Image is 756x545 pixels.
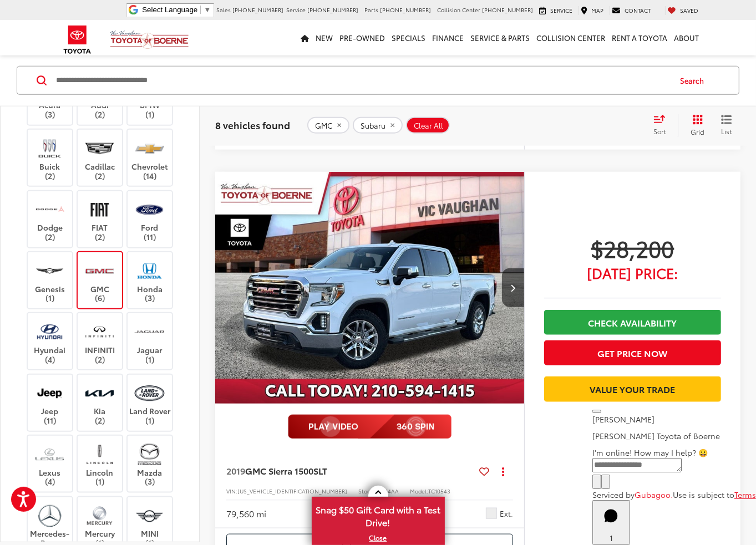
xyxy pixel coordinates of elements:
[78,135,123,180] label: Cadillac (2)
[544,340,721,365] button: Get Price Now
[494,461,513,481] button: Actions
[287,6,306,14] span: Service
[544,267,721,278] span: [DATE] Price:
[128,319,172,364] label: Jaguar (1)
[648,114,678,136] button: Select sort value
[592,414,756,425] p: [PERSON_NAME]
[673,489,734,500] span: Use is subject to
[537,6,576,15] a: Service
[142,6,197,14] span: Select Language
[28,380,73,425] label: Jeep (11)
[128,258,172,303] label: Honda (3)
[592,6,604,14] span: Map
[28,319,73,364] label: Hyundai (4)
[592,447,708,458] span: I'm online! How may I help? 😀
[245,464,313,477] span: GMC Sierra 1500
[84,135,115,161] img: Vic Vaughan Toyota of Boerne in Boerne, TX)
[204,6,211,14] span: ▼
[502,467,504,476] span: dropdown dots
[486,508,497,519] span: Summit White
[84,319,115,345] img: Vic Vaughan Toyota of Boerne in Boerne, TX)
[592,403,756,500] div: Close[PERSON_NAME][PERSON_NAME] Toyota of BoerneI'm online! How may I help? 😀Type your messageCha...
[78,319,123,364] label: INFINITI (2)
[653,126,666,136] span: Sort
[551,6,573,14] span: Service
[215,172,525,404] a: 2019 GMC Sierra 1500 SLT2019 GMC Sierra 1500 SLT2019 GMC Sierra 1500 SLT2019 GMC Sierra 1500 SLT
[534,20,609,55] a: Collision Center
[128,135,172,180] label: Chevrolet (14)
[544,310,721,335] a: Check Availability
[610,532,613,543] span: 1
[353,117,403,134] button: remove Subaru
[544,234,721,262] span: $28,200
[34,196,65,222] img: Vic Vaughan Toyota of Boerne in Boerne, TX)
[134,196,165,222] img: Vic Vaughan Toyota of Boerne in Boerne, TX)
[215,118,290,131] span: 8 vehicles found
[217,6,231,14] span: Sales
[34,441,65,467] img: Vic Vaughan Toyota of Boerne in Boerne, TX)
[28,135,73,180] label: Buick (2)
[142,6,211,14] a: Select Language​
[34,380,65,406] img: Vic Vaughan Toyota of Boerne in Boerne, TX)
[34,319,65,345] img: Vic Vaughan Toyota of Boerne in Boerne, TX)
[597,502,626,531] svg: Start Chat
[55,67,669,94] form: Search by Make, Model, or Keyword
[78,258,123,303] label: GMC (6)
[226,464,245,477] span: 2019
[313,20,337,55] a: New
[237,487,347,495] span: [US_VEHICLE_IDENTIFICATION_NUMBER]
[665,6,702,15] a: My Saved Vehicles
[28,74,73,119] label: Acura (3)
[233,6,284,14] span: [PHONE_NUMBER]
[57,22,98,58] img: Toyota
[226,465,475,477] a: 2019GMC Sierra 1500SLT
[78,196,123,241] label: FIAT (2)
[678,114,713,136] button: Grid View
[625,6,651,14] span: Contact
[226,487,237,495] span: VIN:
[84,258,115,284] img: Vic Vaughan Toyota of Boerne in Boerne, TX)
[592,500,630,545] button: Toggle Chat Window
[128,196,172,241] label: Ford (11)
[288,415,451,439] img: full motion video
[671,20,703,55] a: About
[337,20,389,55] a: Pre-Owned
[215,172,525,404] div: 2019 GMC Sierra 1500 SLT 0
[110,30,189,49] img: Vic Vaughan Toyota of Boerne
[635,489,673,500] a: Gubagoo.
[691,127,704,136] span: Grid
[84,196,115,222] img: Vic Vaughan Toyota of Boerne in Boerne, TX)
[669,67,720,94] button: Search
[134,258,165,284] img: Vic Vaughan Toyota of Boerne in Boerne, TX)
[128,74,172,119] label: BMW (1)
[134,135,165,161] img: Vic Vaughan Toyota of Boerne in Boerne, TX)
[226,507,266,520] div: 79,560 mi
[84,380,115,406] img: Vic Vaughan Toyota of Boerne in Boerne, TX)
[592,430,756,441] p: [PERSON_NAME] Toyota of Boerne
[544,376,721,401] a: Value Your Trade
[380,6,432,14] span: [PHONE_NUMBER]
[84,502,115,528] img: Vic Vaughan Toyota of Boerne in Boerne, TX)
[128,380,172,425] label: Land Rover (1)
[610,6,654,15] a: Contact
[134,319,165,345] img: Vic Vaughan Toyota of Boerne in Boerne, TX)
[34,135,65,161] img: Vic Vaughan Toyota of Boerne in Boerne, TX)
[128,441,172,486] label: Mazda (3)
[389,20,429,55] a: Specials
[414,121,443,130] span: Clear All
[78,441,123,486] label: Lincoln (1)
[502,268,524,307] button: Next image
[592,475,601,489] button: Chat with SMS
[592,489,635,500] span: Serviced by
[84,441,115,467] img: Vic Vaughan Toyota of Boerne in Boerne, TX)
[483,6,534,14] span: [PHONE_NUMBER]
[361,121,385,130] span: Subaru
[308,6,359,14] span: [PHONE_NUMBER]
[315,121,332,130] span: GMC
[134,441,165,467] img: Vic Vaughan Toyota of Boerne in Boerne, TX)
[78,380,123,425] label: Kia (2)
[721,126,732,136] span: List
[713,114,740,136] button: List View
[365,6,379,14] span: Parts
